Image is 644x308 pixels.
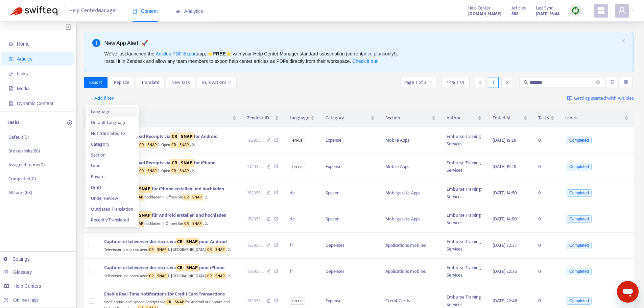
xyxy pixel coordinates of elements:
p: Broken links ( 68 ) [8,147,40,155]
span: Category [91,141,133,148]
td: Spesen [320,180,380,206]
span: Section [385,114,430,122]
th: Language [284,109,320,127]
span: search [524,80,528,85]
span: Media [17,86,30,91]
td: Mobile Apps [380,127,441,154]
td: Emburse Training Services [441,233,487,259]
td: 0 [533,180,560,206]
span: Last Sync [536,4,553,12]
span: Capture and Upload Receipts via for iPhone [104,159,215,167]
span: [DATE] 19:28 [493,163,516,170]
button: + Add filter [86,93,119,104]
span: right [504,80,509,85]
span: Articles [17,56,32,62]
sqkw: SNAP [173,299,185,305]
span: book [133,9,137,14]
span: Author [447,114,476,122]
span: Analytics [175,8,203,14]
b: FREE [213,51,225,56]
span: left [478,80,482,85]
span: Belege über für Android erstellen und hochladen [104,211,226,219]
div: New App Alert! 🚀 [104,39,619,47]
span: Language [91,108,133,116]
span: Content [133,8,158,14]
sqkw: CR [138,167,145,174]
span: [DATE] 22:37 [493,241,517,249]
td: Emburse Training Services [441,154,487,180]
a: Articles PDF Export [156,51,197,56]
sqkw: CR [170,141,177,148]
span: [DATE] 19:28 [493,136,516,144]
span: appstore [597,6,605,15]
a: price plans [362,51,385,56]
span: plus-circle [67,120,72,125]
img: Swifteq [10,6,57,16]
td: 0 [533,259,560,285]
span: en-us [290,297,305,305]
sqkw: CR [170,133,178,140]
span: Outdated Translation [91,206,133,213]
sqkw: SNAP [156,273,168,279]
span: Label [91,162,133,170]
td: Emburse Training Services [441,259,487,285]
sqkw: SNAP [214,246,226,253]
a: Settings [3,256,30,262]
td: 0 [533,233,560,259]
span: container [9,101,14,106]
p: Completed ( 0 ) [8,175,36,182]
span: Section [91,151,133,159]
span: Export [89,79,102,86]
td: Dépenses [320,233,380,259]
span: Zendesk ID [247,114,273,122]
span: Completed [567,297,592,305]
div: Téléverser une photo avec 1. [GEOGRAPHIC_DATA] . 2. [104,245,236,253]
span: Completed [567,137,592,144]
sqkw: SNAP [178,167,190,174]
th: Zendesk ID [242,109,284,127]
span: Completed [567,163,592,170]
span: Tasks [538,114,549,122]
strong: [DOMAIN_NAME] [468,10,501,18]
th: Section [380,109,441,127]
td: 0 [533,127,560,154]
span: Translate [141,79,159,86]
td: Dépenses [320,259,380,285]
td: Spesen [320,206,380,233]
span: Home [17,41,29,47]
td: Applications mobiles [380,233,441,259]
span: close-circle [596,80,600,84]
sqkw: SNAP [156,246,168,253]
span: Completed [567,268,592,275]
span: [DATE] 22:36 [493,267,517,275]
sqkw: CR [148,273,155,279]
a: Online Help [3,298,38,303]
th: Edited At [487,109,533,127]
td: Emburse Training Services [441,206,487,233]
td: de [284,206,320,233]
sqkw: SNAP [180,133,194,140]
sqkw: CR [165,299,172,305]
div: Ein Foto mit hochladen 1. Öffnen Sie . 2. [104,193,236,200]
span: 152955 ... [247,242,264,249]
span: Capturer et téléverser des reçus via pour Android [104,238,227,245]
td: Applications mobiles [380,259,441,285]
sqkw: SNAP [138,211,152,219]
span: Default Language [91,119,133,126]
span: link [9,71,14,76]
span: Private [91,173,133,181]
span: Help Centers [14,283,41,289]
span: Edited At [493,114,522,122]
strong: 888 [511,10,519,18]
td: Expense [320,127,380,154]
p: Tasks [7,119,20,127]
span: Bulk Actions [202,79,231,86]
button: Bulk Actionsdown [197,77,237,88]
span: Under Review [91,195,133,202]
div: Ein Foto mit hochladen 1. Öffnen Sie . 2. [104,219,236,227]
span: Not translated to [91,130,133,137]
td: fr [284,233,320,259]
th: Title [99,109,242,127]
span: Help Center Manager [69,4,117,17]
sqkw: SNAP [180,159,194,167]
